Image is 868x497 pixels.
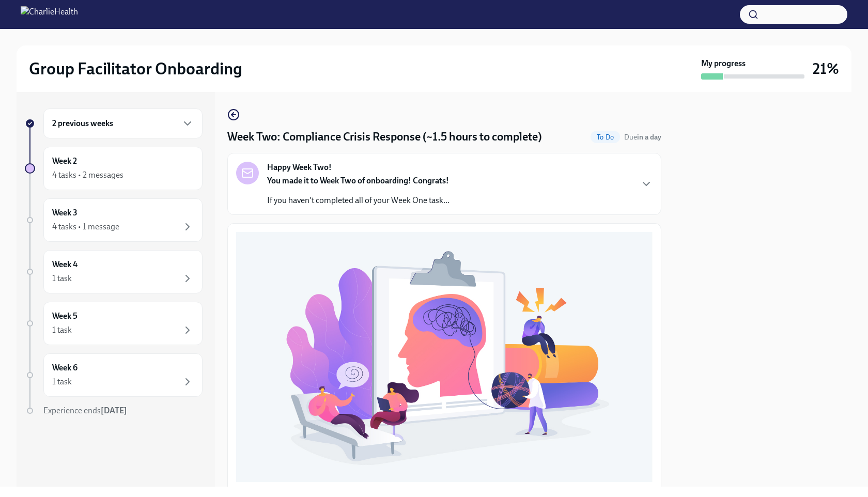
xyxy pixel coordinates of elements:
h3: 21% [813,59,839,78]
span: To Do [591,133,620,141]
h4: Week Two: Compliance Crisis Response (~1.5 hours to complete) [227,129,542,145]
a: Week 61 task [25,353,203,397]
a: Week 34 tasks • 1 message [25,198,203,242]
a: Week 24 tasks • 2 messages [25,147,203,190]
strong: Happy Week Two! [267,162,332,173]
button: Zoom image [236,232,653,482]
h6: Week 5 [52,310,78,322]
a: Week 41 task [25,250,203,293]
h6: 2 previous weeks [52,118,113,129]
h6: Week 2 [52,156,77,167]
h2: Group Facilitator Onboarding [29,58,242,79]
h6: Week 3 [52,207,78,219]
h6: Week 6 [52,362,78,374]
div: 4 tasks • 2 messages [52,169,123,181]
h6: Week 4 [52,259,78,270]
div: 1 task [52,273,72,284]
div: 4 tasks • 1 message [52,221,119,232]
strong: in a day [637,133,661,142]
strong: My progress [701,58,746,69]
a: Week 51 task [25,302,203,345]
span: Due [624,133,661,142]
img: CharlieHealth [21,6,78,23]
div: 1 task [52,376,72,387]
div: 2 previous weeks [43,108,203,138]
div: 1 task [52,324,72,336]
strong: [DATE] [101,406,127,415]
span: October 13th, 2025 10:00 [624,132,661,142]
span: Experience ends [43,406,127,415]
p: If you haven't completed all of your Week One task... [267,195,450,206]
strong: You made it to Week Two of onboarding! Congrats! [267,176,449,185]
